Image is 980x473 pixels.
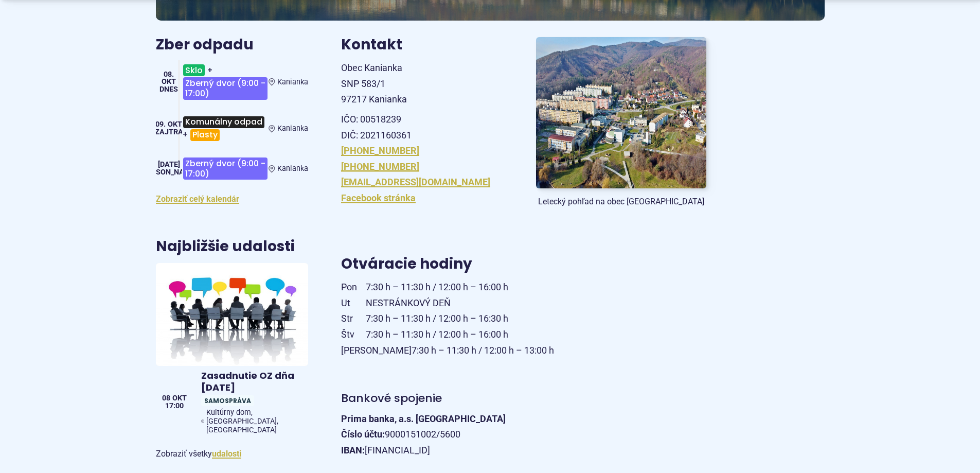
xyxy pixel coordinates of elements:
span: Štv [341,327,366,343]
span: Sklo [183,64,205,76]
span: Pon [341,279,366,295]
span: Kanianka [277,78,308,86]
span: Ut [341,295,366,311]
h3: Zber odpadu [156,37,308,53]
strong: Prima banka, a.s. [GEOGRAPHIC_DATA] [341,413,506,424]
span: 17:00 [162,402,187,410]
span: okt [172,395,187,402]
span: Plasty [190,129,220,141]
a: Komunálny odpad+Plasty Kanianka 09. okt Zajtra [156,112,308,145]
h4: Zasadnutie OZ dňa [DATE] [201,370,304,393]
a: Zasadnutie OZ dňa [DATE] SamosprávaKultúrny dom, [GEOGRAPHIC_DATA], [GEOGRAPHIC_DATA] 08 okt 17:00 [156,263,308,439]
a: Zobraziť všetky udalosti [212,449,241,459]
span: 08 [162,395,170,402]
span: [DATE] [158,160,180,169]
span: Bankové spojenie [341,390,442,406]
a: [PHONE_NUMBER] [341,161,419,172]
strong: IBAN: [341,445,365,456]
span: Obec Kanianka SNP 583/1 97217 Kanianka [341,62,407,104]
p: Zobraziť všetky [156,447,308,461]
span: [PERSON_NAME] [140,168,197,177]
span: Kanianka [277,164,308,173]
span: Kultúrny dom, [GEOGRAPHIC_DATA], [GEOGRAPHIC_DATA] [206,408,304,434]
span: [PERSON_NAME] [341,343,412,359]
h3: + [182,112,269,145]
span: Samospráva [201,395,254,406]
p: IČO: 00518239 DIČ: 2021160361 [341,112,511,143]
span: 09. okt [155,120,182,129]
span: Zberný dvor (9:00 - 17:00) [183,77,268,99]
a: [PHONE_NUMBER] [341,145,419,156]
a: Zobraziť celý kalendár [156,194,239,204]
h3: Najbližšie udalosti [156,239,295,255]
h3: Otváracie hodiny [341,256,706,272]
a: Sklo+Zberný dvor (9:00 - 17:00) Kanianka 08. okt Dnes [156,60,308,103]
p: 9000151002/5600 [FINANCIAL_ID] [341,411,706,459]
figcaption: Letecký pohľad na obec [GEOGRAPHIC_DATA] [536,197,706,207]
span: Dnes [159,85,178,94]
a: [EMAIL_ADDRESS][DOMAIN_NAME] [341,177,490,187]
span: Komunálny odpad [183,116,264,128]
span: Str [341,311,366,327]
a: Zberný dvor (9:00 - 17:00) Kanianka [DATE] [PERSON_NAME] [156,153,308,184]
h3: + [182,60,269,103]
span: Zberný dvor (9:00 - 17:00) [183,157,268,180]
a: Facebook stránka [341,192,416,203]
h3: Kontakt [341,37,511,53]
strong: Číslo účtu: [341,429,385,440]
p: 7:30 h – 11:30 h / 12:00 h – 16:00 h NESTRÁNKOVÝ DEŇ 7:30 h – 11:30 h / 12:00 h – 16:30 h 7:30 h ... [341,279,706,358]
span: 08. okt [162,70,176,86]
span: Kanianka [277,124,308,133]
span: Zajtra [155,128,183,136]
